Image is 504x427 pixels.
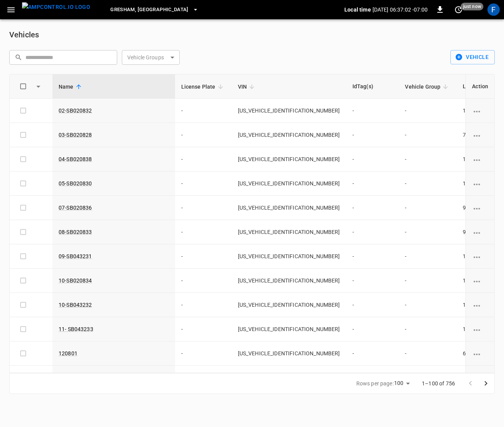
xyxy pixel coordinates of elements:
[59,350,78,356] a: 120801
[373,6,428,13] p: [DATE] 06:37:02 -07:00
[472,301,488,309] div: vehicle options
[59,302,92,308] a: 10-SB043232
[232,171,346,196] td: [US_VEHICLE_IDENTIFICATION_NUMBER]
[472,131,488,139] div: vehicle options
[232,341,346,366] td: [US_VEHICLE_IDENTIFICATION_NUMBER]
[59,180,92,187] a: 05-SB020830
[232,244,346,269] td: [US_VEHICLE_IDENTIFICATION_NUMBER]
[399,196,457,220] td: -
[457,293,491,317] td: 100%
[59,253,92,259] a: 09-SB043231
[457,341,491,366] td: 64%
[107,2,202,17] button: Gresham, [GEOGRAPHIC_DATA]
[457,196,491,220] td: 97%
[405,82,450,91] span: Vehicle Group
[457,171,491,196] td: 100%
[59,82,84,91] span: Name
[59,156,92,162] a: 04-SB020838
[352,253,354,259] span: -
[472,180,488,187] div: vehicle options
[175,293,232,317] td: -
[465,74,494,99] th: Action
[352,132,354,138] span: -
[399,269,457,293] td: -
[232,147,346,171] td: [US_VEHICLE_IDENTIFICATION_NUMBER]
[232,220,346,244] td: [US_VEHICLE_IDENTIFICATION_NUMBER]
[352,156,354,162] span: -
[232,269,346,293] td: [US_VEHICLE_IDENTIFICATION_NUMBER]
[450,50,495,64] button: Vehicle
[175,171,232,196] td: -
[472,228,488,236] div: vehicle options
[232,317,346,341] td: [US_VEHICLE_IDENTIFICATION_NUMBER]
[22,2,90,12] img: ampcontrol.io logo
[59,132,92,138] a: 03-SB020828
[175,244,232,269] td: -
[352,302,354,308] span: -
[478,376,494,391] button: Go to next page
[457,123,491,147] td: 74%
[232,366,346,390] td: [US_VEHICLE_IDENTIFICATION_NUMBER]
[352,326,354,332] span: -
[457,74,491,99] th: Live SoC
[346,74,399,99] th: IdTag(s)
[232,196,346,220] td: [US_VEHICLE_IDENTIFICATION_NUMBER]
[461,3,484,10] span: just now
[352,205,354,211] span: -
[175,99,232,123] td: -
[59,108,92,114] a: 02-SB020832
[457,147,491,171] td: 100%
[59,229,92,235] a: 08-SB020833
[59,326,93,332] a: 11- SB043233
[232,99,346,123] td: [US_VEHICLE_IDENTIFICATION_NUMBER]
[175,220,232,244] td: -
[59,205,92,211] a: 07-SB020836
[232,293,346,317] td: [US_VEHICLE_IDENTIFICATION_NUMBER]
[175,147,232,171] td: -
[472,107,488,114] div: vehicle options
[399,123,457,147] td: -
[399,147,457,171] td: -
[9,29,39,41] h6: Vehicles
[457,366,491,390] td: 99%
[352,180,354,187] span: -
[394,378,413,389] div: 100
[472,277,488,284] div: vehicle options
[457,244,491,269] td: 100%
[452,3,465,16] button: set refresh interval
[344,6,371,13] p: Local time
[175,123,232,147] td: -
[175,341,232,366] td: -
[352,229,354,235] span: -
[422,380,455,387] p: 1–100 of 756
[352,108,354,114] span: -
[457,269,491,293] td: 100%
[399,366,457,390] td: -
[175,269,232,293] td: -
[472,252,488,260] div: vehicle options
[472,325,488,333] div: vehicle options
[399,99,457,123] td: -
[399,171,457,196] td: -
[181,82,226,91] span: License Plate
[399,220,457,244] td: -
[399,341,457,366] td: -
[457,99,491,123] td: 100%
[399,244,457,269] td: -
[59,277,92,284] a: 10-SB020834
[238,82,257,91] span: VIN
[472,350,488,357] div: vehicle options
[175,196,232,220] td: -
[399,293,457,317] td: -
[110,5,189,14] span: Gresham, [GEOGRAPHIC_DATA]
[472,204,488,212] div: vehicle options
[232,123,346,147] td: [US_VEHICLE_IDENTIFICATION_NUMBER]
[472,155,488,163] div: vehicle options
[399,317,457,341] td: -
[457,220,491,244] td: 91%
[352,350,354,356] span: -
[352,277,354,284] span: -
[175,317,232,341] td: -
[487,3,500,16] div: profile-icon
[356,380,394,387] p: Rows per page:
